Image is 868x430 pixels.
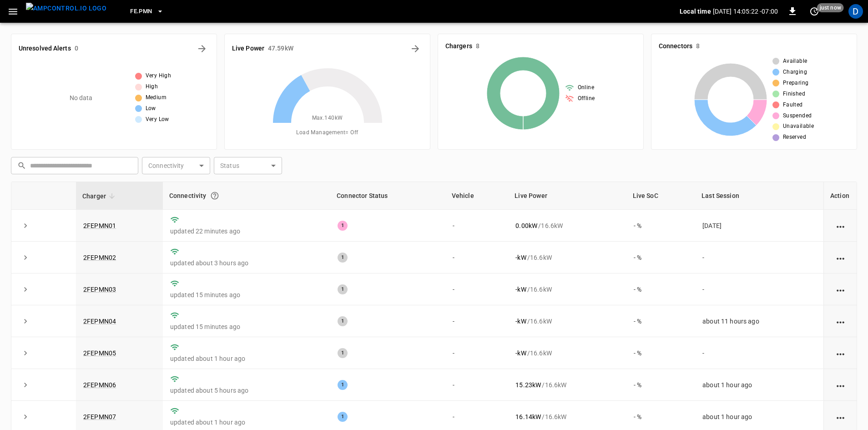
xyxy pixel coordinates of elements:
a: 2FEPMN07 [83,413,116,420]
td: about 1 hour ago [695,369,823,401]
h6: 47.59 kW [268,44,293,54]
td: - % [626,273,695,305]
span: Unavailable [783,122,814,131]
button: expand row [19,410,32,424]
div: / 16.6 kW [515,349,619,358]
p: updated about 3 hours ago [170,258,323,268]
span: FE.PMN [130,6,152,17]
td: - % [626,337,695,369]
span: Charger [82,191,118,202]
span: Suspended [783,111,812,121]
div: action cell options [835,317,846,326]
h6: Chargers [445,41,472,51]
h6: 8 [696,41,700,51]
div: 1 [338,380,348,390]
div: profile-icon [848,4,863,19]
div: / 16.6 kW [515,285,619,294]
div: 1 [338,316,348,326]
span: Max. 140 kW [312,114,343,123]
a: 2FEPMN02 [83,254,116,261]
p: updated about 1 hour ago [170,354,323,363]
button: set refresh interval [807,4,822,19]
span: Medium [146,93,167,102]
span: Reserved [783,133,806,142]
td: - [695,273,823,305]
td: - [445,337,509,369]
button: expand row [19,314,32,328]
div: action cell options [835,349,846,358]
span: Finished [783,90,805,99]
td: about 11 hours ago [695,305,823,337]
p: 16.14 kW [515,412,541,421]
p: 15.23 kW [515,380,541,390]
p: - kW [515,253,526,262]
p: updated about 5 hours ago [170,386,323,395]
a: 2FEPMN06 [83,381,116,389]
div: action cell options [835,221,846,230]
div: action cell options [835,412,846,421]
td: - [445,242,509,273]
div: 1 [338,253,348,263]
h6: Unresolved Alerts [19,44,71,54]
a: 2FEPMN05 [83,349,116,357]
div: action cell options [835,253,846,262]
button: FE.PMN [126,3,167,20]
p: updated 15 minutes ago [170,322,323,331]
div: 1 [338,348,348,358]
td: - [445,369,509,401]
button: expand row [19,346,32,360]
img: ampcontrol.io logo [26,3,106,14]
span: Online [578,83,594,92]
span: Faulted [783,101,803,110]
td: - % [626,242,695,273]
h6: Connectors [659,41,692,51]
a: 2FEPMN04 [83,318,116,325]
th: Live SoC [626,182,695,210]
button: expand row [19,219,32,233]
button: expand row [19,378,32,392]
td: - % [626,210,695,242]
th: Last Session [695,182,823,210]
span: Very Low [146,115,169,124]
td: [DATE] [695,210,823,242]
div: / 16.6 kW [515,412,619,421]
button: expand row [19,283,32,296]
div: / 16.6 kW [515,380,619,390]
th: Action [823,182,857,210]
div: Connectivity [169,187,324,204]
button: Energy Overview [408,41,423,56]
h6: 0 [75,44,78,54]
p: updated 22 minutes ago [170,227,323,236]
div: / 16.6 kW [515,221,619,230]
td: - [695,242,823,273]
span: Charging [783,68,807,77]
div: 1 [338,412,348,422]
div: 1 [338,221,348,231]
td: - [445,305,509,337]
span: Preparing [783,79,809,88]
a: 2FEPMN01 [83,222,116,229]
h6: Live Power [232,44,264,54]
div: / 16.6 kW [515,317,619,326]
div: action cell options [835,285,846,294]
a: 2FEPMN03 [83,286,116,293]
td: - % [626,369,695,401]
span: Very High [146,71,172,81]
button: Connection between the charger and our software. [207,187,223,204]
span: High [146,82,158,91]
th: Connector Status [330,182,445,210]
th: Live Power [508,182,626,210]
td: - [445,210,509,242]
span: just now [817,3,844,12]
h6: 8 [476,41,479,51]
span: Available [783,57,807,66]
td: - [695,337,823,369]
button: expand row [19,251,32,264]
button: All Alerts [195,41,209,56]
p: Local time [680,7,711,16]
td: - % [626,305,695,337]
p: updated about 1 hour ago [170,418,323,427]
p: No data [70,93,93,103]
span: Low [146,104,156,113]
span: Load Management = Off [296,128,358,137]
